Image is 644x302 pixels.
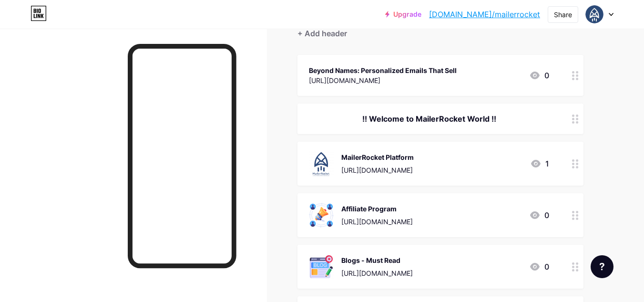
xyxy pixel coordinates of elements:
[529,70,549,81] div: 0
[429,9,540,20] a: [DOMAIN_NAME]/mailerrocket
[385,10,421,18] a: Upgrade
[341,152,414,162] div: MailerRocket Platform
[341,165,414,175] div: [URL][DOMAIN_NAME]
[309,254,334,279] img: Blogs - Must Read
[530,158,549,169] div: 1
[309,113,549,125] div: !! Welcome to MailerRocket World !!
[585,5,603,23] img: mailerrocket
[309,65,457,75] div: Beyond Names: Personalized Emails That Sell
[341,217,413,227] div: [URL][DOMAIN_NAME]
[297,28,347,39] div: + Add header
[341,204,413,214] div: Affiliate Program
[341,268,413,278] div: [URL][DOMAIN_NAME]
[309,75,457,85] div: [URL][DOMAIN_NAME]
[341,255,413,265] div: Blogs - Must Read
[309,151,334,176] img: MailerRocket Platform
[529,261,549,272] div: 0
[309,203,334,228] img: Affiliate Program
[554,10,572,20] div: Share
[529,209,549,221] div: 0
